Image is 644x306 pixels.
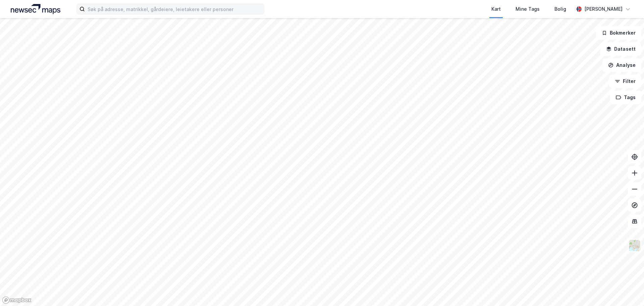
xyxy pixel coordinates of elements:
[516,5,540,13] div: Mine Tags
[85,4,264,14] input: Søk på adresse, matrikkel, gårdeiere, leietakere eller personer
[11,4,60,14] img: logo.a4113a55bc3d86da70a041830d287a7e.svg
[491,5,501,13] div: Kart
[554,5,566,13] div: Bolig
[584,5,623,13] div: [PERSON_NAME]
[610,274,644,306] iframe: Chat Widget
